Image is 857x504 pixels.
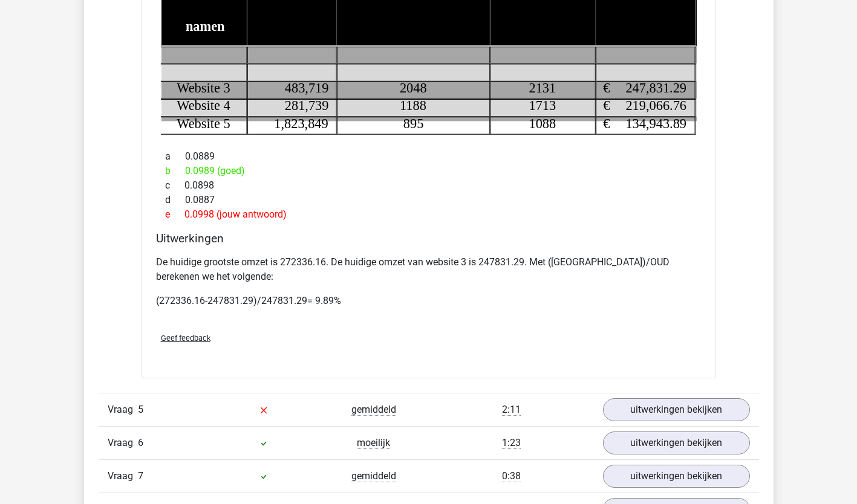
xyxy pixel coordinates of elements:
[165,178,184,193] span: c
[183,1,229,16] tspan: Website
[403,116,424,131] tspan: 895
[165,164,185,178] span: b
[529,80,556,95] tspan: 2131
[351,404,396,416] span: gemiddeld
[603,431,750,454] a: uitwerkingen bekijken
[177,98,230,113] tspan: Website 4
[285,98,329,113] tspan: 281,739
[400,98,426,113] tspan: 1188
[156,164,702,178] div: 0.0989 (goed)
[351,470,396,482] span: gemiddeld
[502,470,521,482] span: 0:38
[626,80,687,95] tspan: 247,831.29
[156,207,702,222] div: 0.0998 (jouw antwoord)
[626,98,687,113] tspan: 219,066.76
[603,465,750,488] a: uitwerkingen bekijken
[604,80,610,95] tspan: €
[156,294,702,308] p: (272336.16-247831.29)/247831.29= 9.89%
[156,178,702,193] div: 0.0898
[156,231,702,245] h4: Uitwerkingen
[502,437,521,449] span: 1:23
[604,98,610,113] tspan: €
[108,436,138,450] span: Vraag
[177,116,230,131] tspan: Website 5
[529,116,556,131] tspan: 1088
[604,116,610,131] tspan: €
[400,80,427,95] tspan: 2048
[156,255,702,284] p: De huidige grootste omzet is 272336.16. De huidige omzet van website 3 is 247831.29. Met ([GEOGRA...
[108,402,138,417] span: Vraag
[626,116,687,131] tspan: 134,943.89
[165,207,184,222] span: e
[177,80,230,95] tspan: Website 3
[156,149,702,164] div: 0.0889
[285,80,329,95] tspan: 483,719
[274,116,328,131] tspan: 1,823,849
[186,19,225,34] tspan: namen
[165,193,185,207] span: d
[138,470,143,482] span: 7
[156,193,702,207] div: 0.0887
[603,398,750,421] a: uitwerkingen bekijken
[266,19,323,34] tspan: bezoekers
[138,404,143,415] span: 5
[529,98,556,113] tspan: 1713
[357,437,390,449] span: moeilijk
[165,149,185,164] span: a
[502,404,521,416] span: 2:11
[138,437,143,448] span: 6
[108,469,138,483] span: Vraag
[161,334,210,343] span: Geef feedback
